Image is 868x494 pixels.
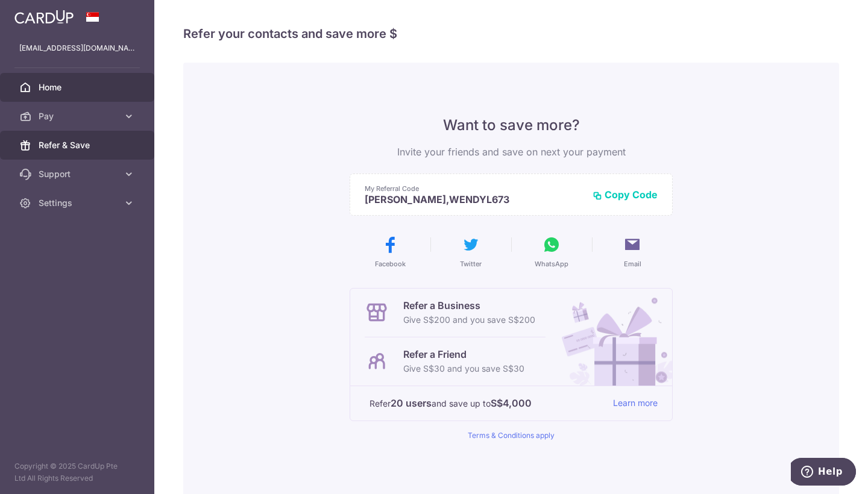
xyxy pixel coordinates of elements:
[516,235,587,269] button: WhatsApp
[403,361,524,376] p: Give S$30 and you save S$30
[19,42,135,54] p: [EMAIL_ADDRESS][DOMAIN_NAME]
[39,168,118,180] span: Support
[370,396,603,411] p: Refer and save up to
[39,110,118,122] span: Pay
[14,10,74,24] img: CardUp
[365,193,583,205] p: [PERSON_NAME],WENDYL673
[39,197,118,209] span: Settings
[460,259,482,269] span: Twitter
[597,235,668,269] button: Email
[391,396,432,410] strong: 20 users
[435,235,506,269] button: Twitter
[375,259,406,269] span: Facebook
[491,396,532,410] strong: S$4,000
[468,431,555,440] a: Terms & Conditions apply
[403,298,535,313] p: Refer a Business
[791,458,856,488] iframe: Opens a widget where you can find more information
[39,81,118,93] span: Home
[354,235,426,269] button: Facebook
[550,289,672,386] img: Refer
[403,313,535,327] p: Give S$200 and you save S$200
[593,189,658,201] button: Copy Code
[350,145,673,159] p: Invite your friends and save on next your payment
[350,116,673,135] p: Want to save more?
[535,259,568,269] span: WhatsApp
[27,8,52,19] span: Help
[365,184,583,193] p: My Referral Code
[613,396,658,411] a: Learn more
[403,347,524,361] p: Refer a Friend
[39,139,118,151] span: Refer & Save
[624,259,641,269] span: Email
[183,24,839,43] h4: Refer your contacts and save more $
